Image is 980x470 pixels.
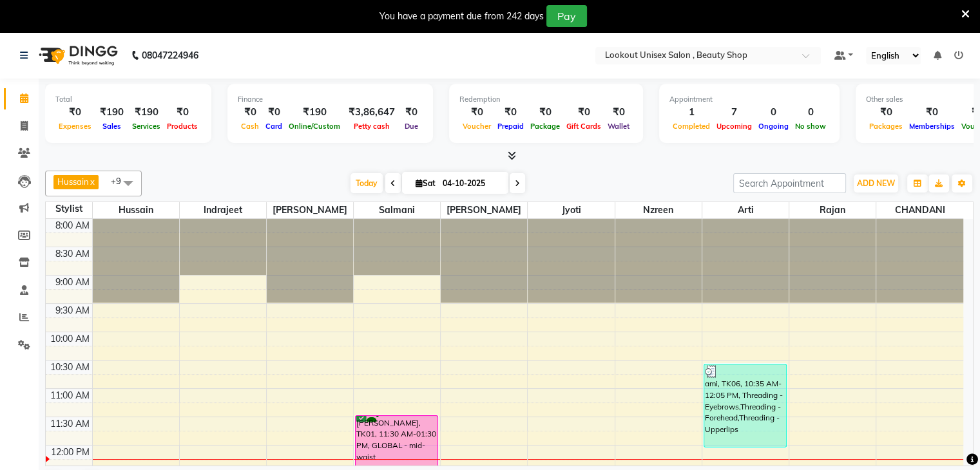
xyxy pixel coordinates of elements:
[238,105,262,120] div: ₹0
[906,105,958,120] div: ₹0
[129,122,164,131] span: Services
[238,122,262,131] span: Cash
[494,105,527,120] div: ₹0
[55,122,95,131] span: Expenses
[55,105,95,120] div: ₹0
[57,176,89,187] span: Hussain
[866,122,906,131] span: Packages
[46,202,92,216] div: Stylist
[604,122,633,131] span: Wallet
[459,105,494,120] div: ₹0
[704,364,786,447] div: ami, TK06, 10:35 AM-12:05 PM, Threading - Eyebrows,Threading - Forehead,Threading - Upperlips
[285,105,343,120] div: ₹190
[285,122,343,131] span: Online/Custom
[604,105,633,120] div: ₹0
[401,122,421,131] span: Due
[866,105,906,120] div: ₹0
[180,202,266,218] span: Indrajeet
[459,94,633,105] div: Redemption
[546,5,587,27] button: Pay
[48,417,92,431] div: 11:30 AM
[792,105,829,120] div: 0
[111,176,131,186] span: +9
[854,174,898,193] button: ADD NEW
[906,122,958,131] span: Memberships
[48,332,92,346] div: 10:00 AM
[441,202,527,218] span: [PERSON_NAME]
[527,122,563,131] span: Package
[354,202,440,218] span: Salmani
[755,122,792,131] span: Ongoing
[669,105,713,120] div: 1
[459,122,494,131] span: Voucher
[713,105,755,120] div: 7
[53,304,92,317] div: 9:30 AM
[55,94,201,105] div: Total
[792,122,829,131] span: No show
[528,202,614,218] span: Jyoti
[164,122,201,131] span: Products
[267,202,353,218] span: [PERSON_NAME]
[262,105,285,120] div: ₹0
[702,202,789,218] span: Arti
[53,247,92,261] div: 8:30 AM
[142,37,198,73] b: 08047224946
[669,122,713,131] span: Completed
[876,202,963,218] span: CHANDANI
[615,202,702,218] span: Nzreen
[563,105,604,120] div: ₹0
[89,176,95,187] a: x
[400,105,423,120] div: ₹0
[53,219,92,232] div: 8:00 AM
[48,389,92,402] div: 11:00 AM
[164,105,201,120] div: ₹0
[789,202,876,218] span: Rajan
[733,173,846,193] input: Search Appointment
[857,178,895,188] span: ADD NEW
[439,174,503,193] input: 2025-10-04
[262,122,285,131] span: Card
[93,202,179,218] span: Hussain
[343,105,400,120] div: ₹3,86,647
[238,94,423,105] div: Finance
[380,10,544,23] div: You have a payment due from 242 days
[33,37,121,73] img: logo
[494,122,527,131] span: Prepaid
[527,105,563,120] div: ₹0
[563,122,604,131] span: Gift Cards
[713,122,755,131] span: Upcoming
[48,361,92,374] div: 10:30 AM
[412,178,439,188] span: Sat
[53,276,92,289] div: 9:00 AM
[99,122,124,131] span: Sales
[755,105,792,120] div: 0
[129,105,164,120] div: ₹190
[95,105,129,120] div: ₹190
[669,94,829,105] div: Appointment
[351,122,393,131] span: Petty cash
[351,173,383,193] span: Today
[48,446,92,459] div: 12:00 PM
